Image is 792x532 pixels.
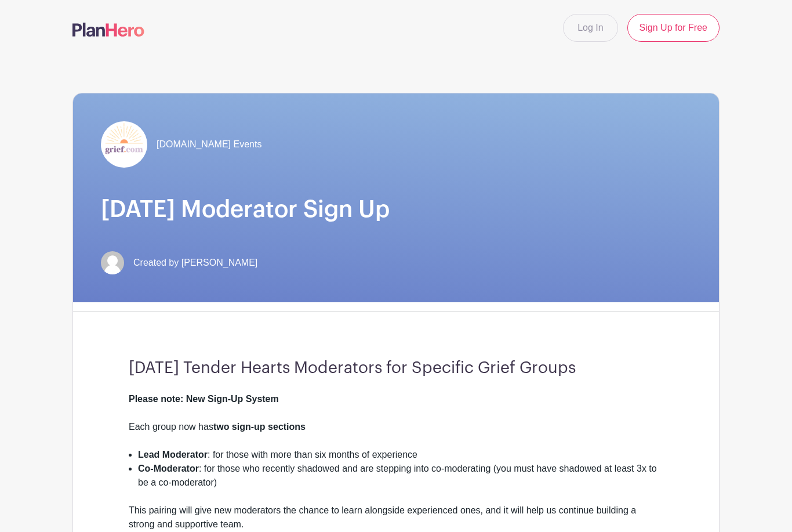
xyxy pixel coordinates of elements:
[138,450,208,459] strong: Lead Moderator
[129,420,663,448] div: Each group now has
[563,14,617,42] a: Log In
[213,422,306,432] strong: two sign-up sections
[627,14,720,42] a: Sign Up for Free
[129,394,279,404] strong: Please note: New Sign-Up System
[157,137,261,151] span: [DOMAIN_NAME] Events
[133,256,257,270] span: Created by [PERSON_NAME]
[129,359,663,378] h3: [DATE] Tender Hearts Moderators for Specific Grief Groups
[101,121,147,168] img: grief-logo-planhero.png
[101,196,691,223] h1: [DATE] Moderator Sign Up
[101,251,124,274] img: default-ce2991bfa6775e67f084385cd625a349d9dcbb7a52a09fb2fda1e96e2d18dcdb.png
[138,448,663,462] li: : for those with more than six months of experience
[138,464,199,473] strong: Co-Moderator
[72,23,144,37] img: logo-507f7623f17ff9eddc593b1ce0a138ce2505c220e1c5a4e2b4648c50719b7d32.svg
[138,462,663,504] li: : for those who recently shadowed and are stepping into co-moderating (you must have shadowed at ...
